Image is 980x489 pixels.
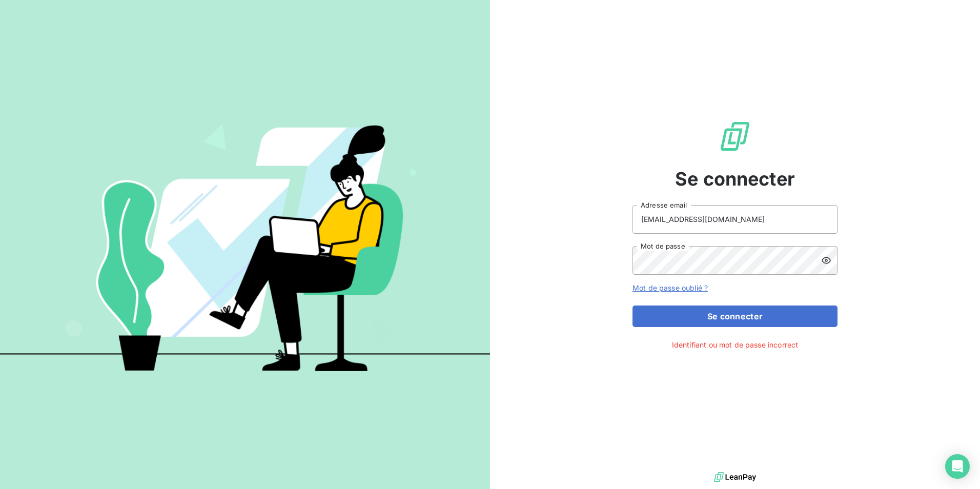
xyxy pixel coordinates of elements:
[714,470,756,485] img: logo
[945,454,970,479] div: Open Intercom Messenger
[719,120,751,153] img: Logo LeanPay
[632,305,838,327] button: Se connecter
[672,339,799,350] span: Identifiant ou mot de passe incorrect
[632,283,708,292] a: Mot de passe oublié ?
[675,165,795,193] span: Se connecter
[632,205,838,234] input: placeholder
